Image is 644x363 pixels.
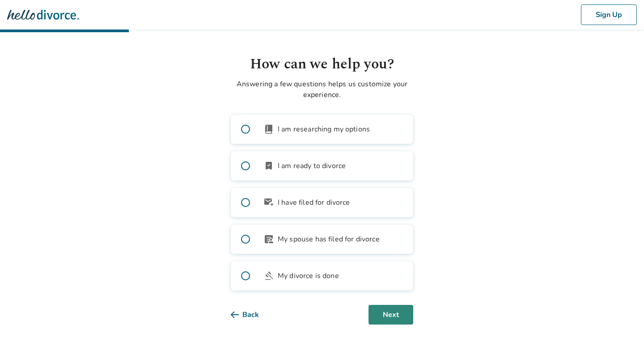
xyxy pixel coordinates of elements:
button: Back [231,305,273,325]
span: My divorce is done [278,270,339,281]
iframe: Chat Widget [599,320,644,363]
span: outgoing_mail [263,197,274,208]
span: article_person [263,234,274,245]
button: Sign Up [581,4,637,25]
span: I am ready to divorce [278,160,346,171]
span: bookmark_check [263,160,274,171]
span: gavel [263,270,274,281]
span: I have filed for divorce [278,197,350,208]
img: Hello Divorce Logo [7,6,79,24]
h1: How can we help you? [231,54,413,75]
p: Answering a few questions helps us customize your experience. [231,79,413,100]
span: book_2 [263,124,274,135]
span: I am researching my options [278,124,370,135]
button: Next [369,305,413,325]
span: My spouse has filed for divorce [278,234,380,245]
